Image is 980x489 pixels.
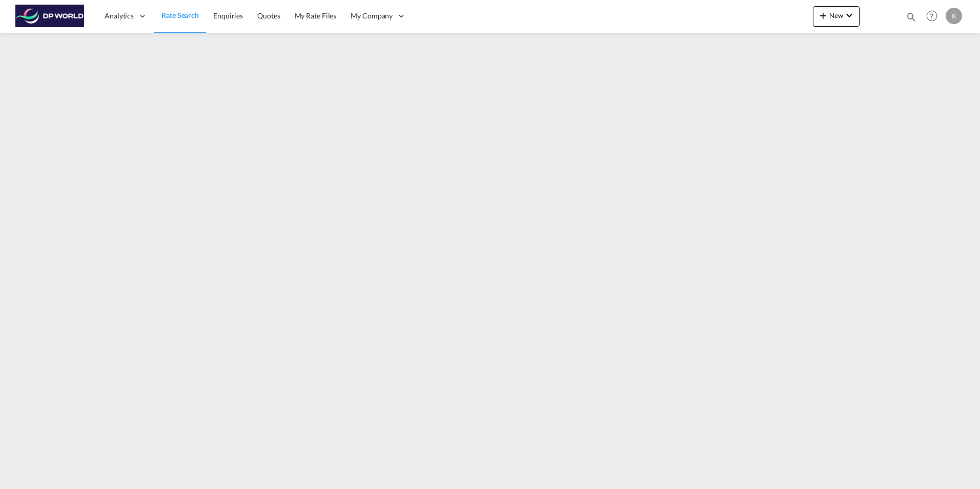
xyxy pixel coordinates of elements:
img: c08ca190194411f088ed0f3ba295208c.png [15,5,85,28]
span: Enquiries [213,11,243,20]
span: New [817,11,855,19]
span: My Company [351,11,393,21]
button: icon-plus 400-fgNewicon-chevron-down [813,6,860,27]
span: Analytics [105,11,134,21]
span: Quotes [257,11,280,20]
div: Help [923,7,946,26]
md-icon: icon-magnify [906,11,917,23]
div: K [946,8,962,24]
div: icon-magnify [906,11,917,27]
md-icon: icon-chevron-down [843,9,855,22]
md-icon: icon-plus 400-fg [817,9,829,22]
span: Help [923,7,941,25]
span: Rate Search [161,11,199,19]
span: My Rate Files [295,11,337,20]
